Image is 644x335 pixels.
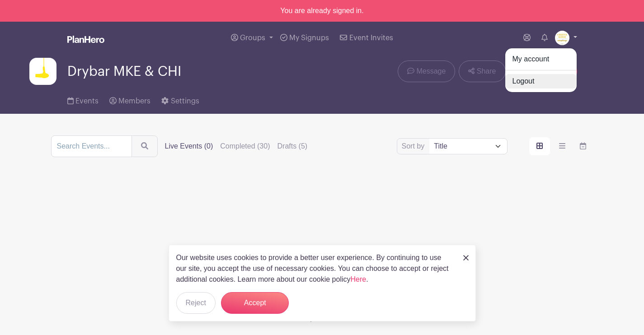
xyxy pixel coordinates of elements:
[221,292,289,314] button: Accept
[351,275,367,283] a: Here
[165,141,213,152] label: Live Events (0)
[220,141,270,152] label: Completed (30)
[402,141,428,152] label: Sort by
[161,85,199,114] a: Settings
[398,60,455,82] a: Message
[416,66,446,77] span: Message
[51,135,132,157] input: Search Events...
[277,22,333,54] a: My Signups
[67,64,181,79] span: Drybar MKE & CHI
[349,34,393,42] span: Event Invites
[176,292,216,314] button: Reject
[240,34,265,42] span: Groups
[165,141,308,152] div: filters
[289,34,329,42] span: My Signups
[118,98,150,105] span: Members
[505,52,577,66] a: My account
[29,58,56,85] img: Buttercup%20Logo.jpg
[227,22,277,54] a: Groups
[109,85,150,114] a: Members
[336,22,396,54] a: Event Invites
[67,36,104,43] img: logo_white-6c42ec7e38ccf1d336a20a19083b03d10ae64f83f12c07503d8b9e83406b4c7d.svg
[176,252,454,285] p: Our website uses cookies to provide a better user experience. By continuing to use our site, you ...
[171,98,199,105] span: Settings
[459,60,505,82] a: Share
[67,85,99,114] a: Events
[75,98,99,105] span: Events
[529,137,593,155] div: order and view
[477,66,496,77] span: Share
[555,31,569,45] img: DB23_APR_Social_Post%209.png
[505,48,577,93] div: Groups
[277,141,308,152] label: Drafts (5)
[463,255,469,261] img: close_button-5f87c8562297e5c2d7936805f587ecaba9071eb48480494691a3f1689db116b3.svg
[505,74,577,88] a: Logout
